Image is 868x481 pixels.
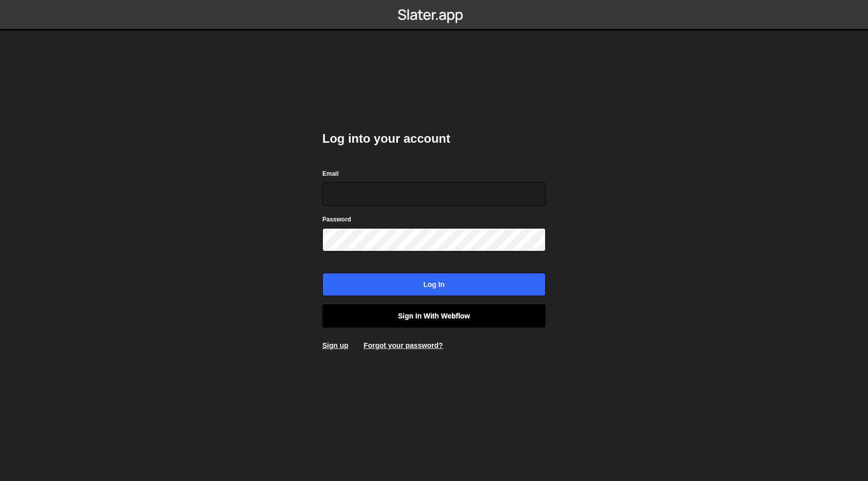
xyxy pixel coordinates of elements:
[363,341,443,349] a: Forgot your password?
[322,131,546,147] h2: Log into your account
[322,169,339,179] label: Email
[322,273,546,296] input: Log in
[322,304,546,328] a: Sign in with Webflow
[322,214,351,225] label: Password
[322,341,348,349] a: Sign up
